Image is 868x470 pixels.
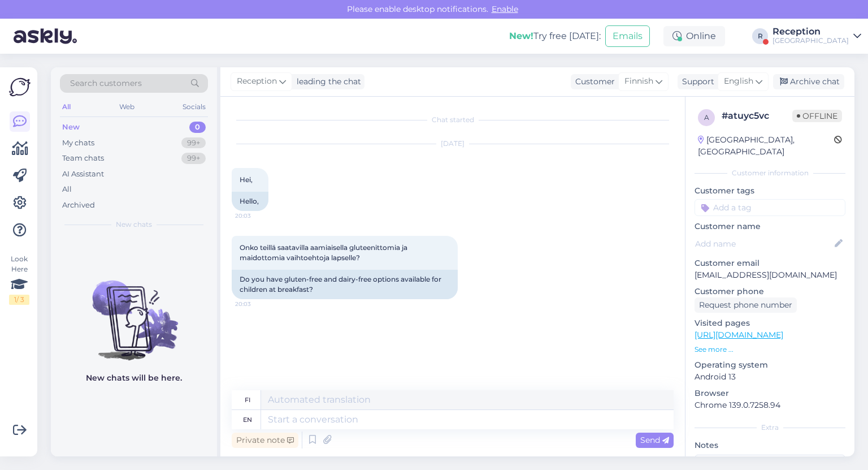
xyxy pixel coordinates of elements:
div: [GEOGRAPHIC_DATA] [772,36,849,45]
a: Reception[GEOGRAPHIC_DATA] [772,27,861,45]
span: Hei, [240,175,253,184]
div: All [60,100,73,114]
div: 1 / 3 [9,295,29,305]
span: Offline [792,110,842,122]
p: Customer email [695,257,845,269]
span: Finnish [624,75,653,88]
div: leading the chat [292,76,361,88]
div: Team chats [62,153,104,164]
span: Onko teillä saatavilla aamiaisella gluteenittomia ja maidottomia vaihtoehtoja lapselle? [240,243,409,262]
div: 0 [189,122,206,133]
img: No chats [51,260,217,362]
div: Try free [DATE]: [509,29,601,43]
p: [EMAIL_ADDRESS][DOMAIN_NAME] [695,269,845,281]
span: New chats [116,219,152,230]
div: Socials [180,100,208,114]
div: Archive chat [773,74,844,89]
div: Online [663,26,725,46]
button: Emails [605,25,650,47]
div: fi [245,390,250,409]
p: Browser [695,387,845,399]
span: 20:03 [235,300,277,308]
span: Enable [488,4,522,14]
span: Send [640,435,669,445]
div: Chat started [232,115,674,125]
div: [GEOGRAPHIC_DATA], [GEOGRAPHIC_DATA] [698,134,834,158]
div: All [62,184,72,195]
input: Add name [695,238,832,250]
span: a [704,113,709,122]
div: New [62,122,80,133]
div: Hello, [232,192,268,211]
p: Customer name [695,221,845,232]
p: See more ... [695,344,845,355]
div: Look Here [9,254,29,305]
div: Do you have gluten-free and dairy-free options available for children at breakfast? [232,270,458,299]
div: Request phone number [695,297,797,313]
p: New chats will be here. [86,372,182,384]
p: Android 13 [695,371,845,383]
span: Search customers [70,77,142,89]
div: # atuyc5vc [722,109,792,123]
p: Operating system [695,359,845,371]
div: 99+ [181,153,206,164]
div: 99+ [181,137,206,149]
p: Chrome 139.0.7258.94 [695,399,845,411]
p: Customer phone [695,286,845,297]
div: R [752,28,768,44]
input: Add a tag [695,199,845,216]
img: Askly Logo [9,76,31,98]
span: English [724,75,753,88]
div: Private note [232,433,298,448]
span: 20:03 [235,212,277,220]
p: Visited pages [695,317,845,329]
div: en [243,410,252,429]
div: [DATE] [232,139,674,149]
div: Web [117,100,137,114]
p: Notes [695,439,845,451]
div: Extra [695,422,845,433]
div: My chats [62,137,94,149]
div: Customer [571,76,615,88]
a: [URL][DOMAIN_NAME] [695,330,783,340]
b: New! [509,31,533,41]
span: Reception [237,75,277,88]
div: Customer information [695,168,845,178]
div: Reception [772,27,849,36]
p: Customer tags [695,185,845,197]
div: Archived [62,200,95,211]
div: Support [678,76,714,88]
div: AI Assistant [62,169,104,180]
